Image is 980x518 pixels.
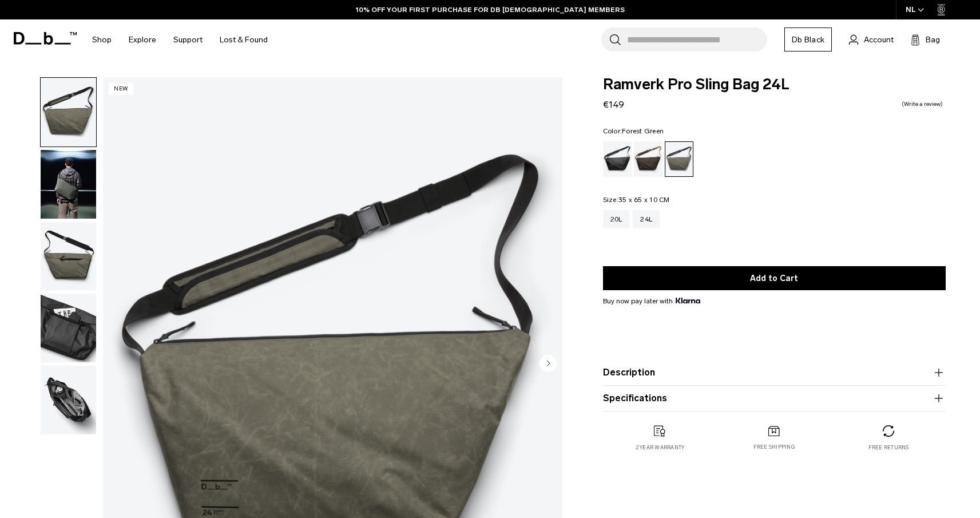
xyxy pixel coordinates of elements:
[634,141,662,177] a: Espresso
[636,444,685,452] p: 2 year warranty
[603,77,946,92] span: Ramverk Pro Sling Bag 24L
[633,210,660,228] a: 24L
[603,266,946,290] button: Add to Cart
[603,210,630,228] a: 20L
[41,78,96,147] img: Ramverk Pro Sling Bag 24L Forest Green
[864,34,894,46] span: Account
[603,196,670,203] legend: Size:
[753,443,795,451] p: Free shipping
[618,196,670,204] span: 35 x 65 x 10 CM
[603,141,632,177] a: Black Out
[868,444,909,452] p: Free returns
[603,128,664,135] legend: Color:
[41,150,96,219] img: Ramverk Pro Sling Bag 24L Forest Green
[902,101,943,107] a: Write a review
[40,77,97,147] button: Ramverk Pro Sling Bag 24L Forest Green
[40,365,97,435] button: Ramverk Pro Sling Bag 24L Forest Green
[220,19,268,60] a: Lost & Found
[603,296,700,306] span: Buy now pay later with
[173,19,203,60] a: Support
[603,392,946,405] button: Specifications
[40,149,97,219] button: Ramverk Pro Sling Bag 24L Forest Green
[784,27,832,52] a: Db Black
[41,366,96,434] img: Ramverk Pro Sling Bag 24L Forest Green
[676,298,700,303] img: {"height" => 20, "alt" => "Klarna"}
[665,141,693,177] a: Forest Green
[40,293,97,363] button: Ramverk Pro Sling Bag 24L Forest Green
[926,34,940,46] span: Bag
[40,222,97,291] button: Ramverk Pro Sling Bag 24L Forest Green
[41,222,96,291] img: Ramverk Pro Sling Bag 24L Forest Green
[603,366,946,379] button: Description
[41,294,96,362] img: Ramverk Pro Sling Bag 24L Forest Green
[129,19,156,60] a: Explore
[622,127,664,135] span: Forest Green
[603,99,624,110] span: €149
[539,354,557,374] button: Next slide
[911,33,940,46] button: Bag
[356,5,625,15] a: 10% OFF YOUR FIRST PURCHASE FOR DB [DEMOGRAPHIC_DATA] MEMBERS
[109,83,133,95] p: New
[849,33,894,46] a: Account
[84,19,276,60] nav: Main Navigation
[92,19,112,60] a: Shop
